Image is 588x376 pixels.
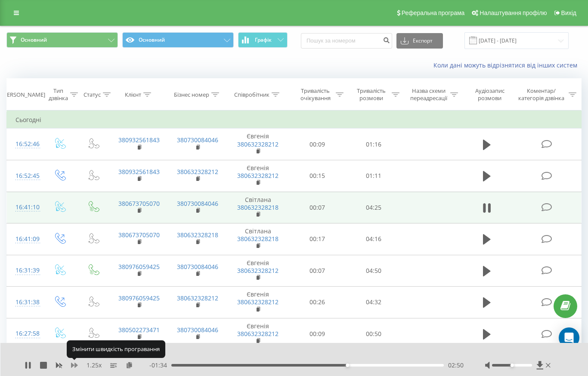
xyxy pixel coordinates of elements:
[237,140,279,148] a: 380632328212
[346,318,402,350] td: 00:50
[118,199,160,208] a: 380673705070
[289,223,345,255] td: 00:17
[125,91,141,98] div: Клієнт
[234,91,269,98] div: Співробітник
[177,168,218,176] a: 380632328212
[118,168,160,176] a: 380932561843
[559,327,579,348] div: Open Intercom Messenger
[511,364,514,367] div: Accessibility label
[468,87,512,102] div: Аудіозапис розмови
[177,231,218,239] a: 380632328218
[346,223,402,255] td: 04:16
[87,361,102,370] span: 1.25 x
[118,263,160,271] a: 380976059425
[297,87,333,102] div: Тривалість очікування
[21,37,47,43] span: Основний
[301,33,392,49] input: Пошук за номером
[226,287,289,318] td: Євгенія
[289,255,345,287] td: 00:07
[7,111,582,128] td: Сьогодні
[237,203,279,211] a: 380632328218
[238,32,288,48] button: Графік
[346,192,402,223] td: 04:25
[346,255,402,287] td: 04:50
[289,318,345,350] td: 00:09
[118,231,160,239] a: 380673705070
[226,255,289,287] td: Євгенія
[174,91,209,98] div: Бізнес номер
[15,231,34,248] div: 16:41:09
[433,61,582,69] a: Коли дані можуть відрізнятися вiд інших систем
[237,298,279,306] a: 380632328212
[396,33,443,49] button: Експорт
[15,325,34,342] div: 16:27:58
[409,87,448,102] div: Назва схеми переадресації
[516,87,566,102] div: Коментар/категорія дзвінка
[6,32,118,48] button: Основний
[15,294,34,311] div: 16:31:38
[289,192,345,223] td: 00:07
[346,128,402,160] td: 01:16
[448,361,464,370] span: 02:50
[177,263,218,271] a: 380730084046
[237,330,279,338] a: 380632328212
[346,364,349,367] div: Accessibility label
[84,91,101,98] div: Статус
[237,266,279,275] a: 380632328212
[237,235,279,243] a: 380632328218
[149,361,171,370] span: - 01:34
[122,32,234,48] button: Основний
[226,160,289,192] td: Євгенія
[177,136,218,144] a: 380730084046
[226,223,289,255] td: Світлана
[67,340,165,358] div: Змінити швидкість програвання
[15,262,34,279] div: 16:31:39
[237,171,279,180] a: 380632328212
[289,160,345,192] td: 00:15
[15,136,34,153] div: 16:52:46
[177,294,218,302] a: 380632328212
[15,199,34,216] div: 16:41:10
[346,287,402,318] td: 04:32
[2,91,45,98] div: [PERSON_NAME]
[177,326,218,334] a: 380730084046
[289,287,345,318] td: 00:26
[177,199,218,208] a: 380730084046
[480,9,547,16] span: Налаштування профілю
[226,318,289,350] td: Євгенія
[118,294,160,302] a: 380976059425
[402,9,465,16] span: Реферальна програма
[289,128,345,160] td: 00:09
[353,87,390,102] div: Тривалість розмови
[346,160,402,192] td: 01:11
[226,192,289,223] td: Світлана
[118,326,160,334] a: 380502273471
[226,128,289,160] td: Євгенія
[15,168,34,184] div: 16:52:45
[49,87,68,102] div: Тип дзвінка
[255,37,272,43] span: Графік
[561,9,576,16] span: Вихід
[118,136,160,144] a: 380932561843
